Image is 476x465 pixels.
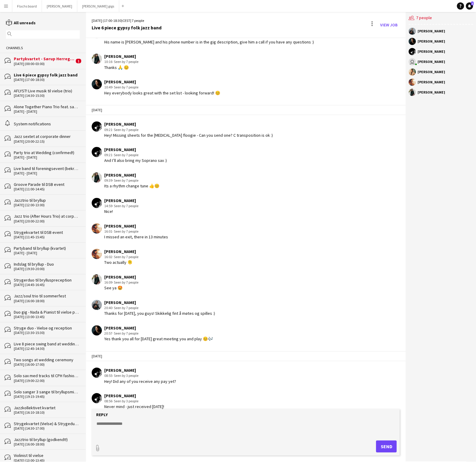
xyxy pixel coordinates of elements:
[14,62,74,66] div: [DATE] (00:00-03:00)
[104,79,220,85] div: [PERSON_NAME]
[14,121,80,127] div: System notifications
[14,182,80,187] div: Groove Parade til DSB event
[14,267,80,271] div: [DATE] (19:30-20:00)
[417,40,445,43] div: [PERSON_NAME]
[104,39,314,45] div: His name is [PERSON_NAME] and his phone number is in the gig description, give him a call if you ...
[14,203,80,207] div: [DATE] (12:00-13:00)
[112,59,138,64] span: · Seen by 7 people
[14,94,80,98] div: [DATE] (14:30-15:30)
[104,158,167,163] div: And I’ll also bring my Soprano sax :)
[76,59,81,63] span: 1
[112,229,138,234] span: · Seen by 7 people
[14,283,80,287] div: [DATE] (14:45-16:45)
[14,198,80,203] div: Jazztrio til bryllup
[14,277,80,283] div: Strygerduo til brylluspreception
[104,300,215,305] div: [PERSON_NAME]
[377,20,400,30] a: View Job
[14,155,80,159] div: [DATE] - [DATE]
[14,261,80,267] div: Indslag til bryllup - Duo
[86,351,406,361] div: [DATE]
[112,255,138,259] span: · Seen by 7 people
[14,293,80,299] div: Jazz/soul trio til sommerfest
[104,133,273,138] div: Hey! Missing sheets for the [MEDICAL_DATA] floogie - Can you send one? C transposition is ok :)
[112,373,138,378] span: · Seen by 3 people
[14,251,80,255] div: [DATE] - [DATE]
[104,85,220,90] div: 10:49
[104,274,138,280] div: [PERSON_NAME]
[14,410,80,415] div: [DATE] (16:10-18:10)
[104,379,176,384] div: Hey! Did any of you receive any pay yet?
[112,153,138,157] span: · Seen by 7 people
[14,109,80,114] div: [DATE] - [DATE]
[14,88,80,94] div: AFLYST! Live musik til vielse (trio)
[112,178,138,183] span: · Seen by 7 people
[92,25,161,30] div: Live 6 piece gypsy folk jazz band
[112,399,138,403] span: · Seen by 3 people
[14,379,80,383] div: [DATE] (19:00-22:00)
[14,315,80,319] div: [DATE] (13:00-13:45)
[104,285,138,291] div: See ya 🤩
[14,341,80,347] div: Live 8 piece swing band at wedding reception
[14,347,80,351] div: [DATE] (12:45-14:30)
[104,305,215,311] div: 20:40
[14,78,80,82] div: [DATE] (17:00-18:30)
[92,18,161,23] div: [DATE] (17:00-18:30) | 7 people
[14,230,80,235] div: Strygekvartet til DSB event
[14,299,80,303] div: [DATE] (16:00-18:00)
[112,306,138,310] span: · Seen by 7 people
[376,440,397,452] button: Send
[104,90,220,96] div: Hey everybody looks great with the set list - looking forward! 😊
[104,368,176,373] div: [PERSON_NAME]
[104,311,215,316] div: Thanks for [DATE], you guys! Skikkelig fint å møtes og spilles :)
[77,0,119,12] button: [PERSON_NAME] gigs
[104,183,159,189] div: Its a rhythm change tune 👍😊
[112,280,138,285] span: · Seen by 7 people
[112,204,138,208] span: · Seen by 7 people
[417,50,445,53] div: [PERSON_NAME]
[14,373,80,378] div: Solo sax med tracks til CPH fashion event
[104,209,138,214] div: Nice!
[104,331,213,336] div: 20:57
[104,147,167,152] div: [PERSON_NAME]
[104,65,138,70] div: Thanks 🙏 😊
[14,437,80,442] div: Jazztrio til bryllup (godkendt!)
[14,235,80,239] div: [DATE] (11:45-15:45)
[104,178,159,183] div: 09:39
[466,2,473,10] a: 1
[104,198,138,203] div: [PERSON_NAME]
[104,398,164,404] div: 08:56
[14,389,80,395] div: Solo sanger 3 sange til bryllupsmiddag
[14,166,80,171] div: Live band til foreningsevent (bekræftet)
[14,405,80,410] div: Jazzkollektivet kvartet
[123,18,130,23] span: CEST
[14,421,80,426] div: Strygekvartet (Vielse) & Strygeduo (Reception)
[104,404,164,409] div: Never mind - just received [DATE]!
[14,56,74,61] div: Partykvartet - Sørup Herregård
[14,187,80,191] div: [DATE] (11:00-14:45)
[409,12,473,25] div: 7 people
[104,254,138,260] div: 16:02
[14,362,80,367] div: [DATE] (16:00-17:00)
[104,373,176,378] div: 08:55
[417,70,445,74] div: [PERSON_NAME]
[12,0,42,12] button: Flachs board
[14,357,80,362] div: Two songs at wedding ceremony
[471,1,474,5] span: 1
[104,152,167,158] div: 09:21
[104,54,138,59] div: [PERSON_NAME]
[96,412,108,417] label: Reply
[14,325,80,331] div: Stryge duo - Vielse og reception
[14,213,80,219] div: Jazz trio (After Hours Trio) at corporate dinner
[104,325,213,331] div: [PERSON_NAME]
[104,203,138,209] div: 14:59
[14,139,80,144] div: [DATE] (20:00-22:15)
[42,0,77,12] button: [PERSON_NAME]
[14,246,80,251] div: Partyband til bryllup (kvartet)
[104,121,273,127] div: [PERSON_NAME]
[104,336,213,341] div: Yes thank you all for [DATE] great meeting you and play 😊🎶
[14,453,80,458] div: Violinist til vielse
[104,249,138,254] div: [PERSON_NAME]
[417,60,445,64] div: [PERSON_NAME]
[14,150,80,155] div: Party trio at Wedding (confirmed!)
[104,127,273,133] div: 09:21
